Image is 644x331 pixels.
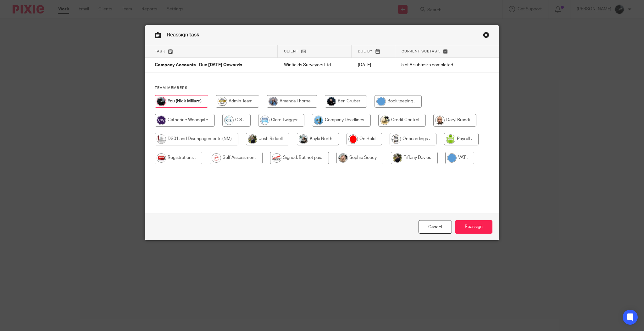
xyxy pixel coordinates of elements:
a: Close this dialog window [419,220,452,234]
span: Due by [358,50,372,53]
p: Winfields Surveyors Ltd [284,62,345,68]
span: Current subtask [402,50,440,53]
span: Task [155,50,165,53]
span: Company Accounts - Due [DATE] Onwards [155,63,242,68]
p: [DATE] [358,62,389,68]
span: Client [284,50,298,53]
h4: Team members [155,85,489,90]
a: Close this dialog window [483,32,489,40]
td: 5 of 8 subtasks completed [395,58,475,73]
input: Reassign [455,220,492,234]
span: Reassign task [167,32,199,37]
